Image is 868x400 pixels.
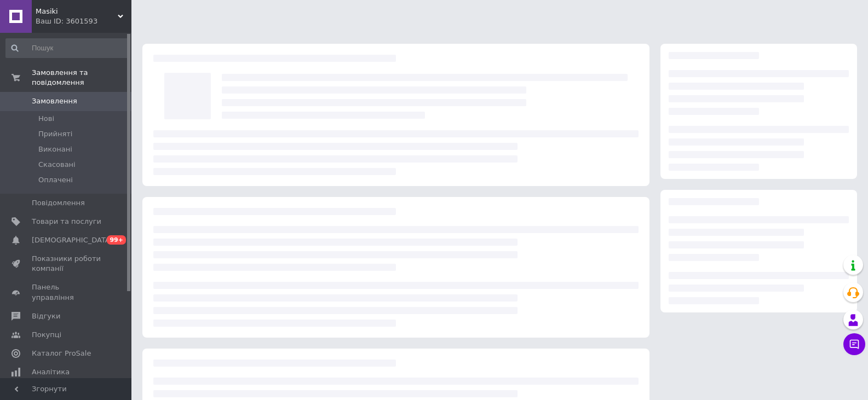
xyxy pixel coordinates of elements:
[5,38,129,58] input: Пошук
[38,144,72,154] span: Виконані
[843,333,865,355] button: Чат з покупцем
[32,96,77,106] span: Замовлення
[32,198,85,208] span: Повідомлення
[32,330,61,340] span: Покупці
[38,175,73,185] span: Оплачені
[107,235,126,245] span: 99+
[32,367,70,377] span: Аналітика
[32,217,101,227] span: Товари та послуги
[38,114,54,124] span: Нові
[38,160,76,170] span: Скасовані
[32,282,101,302] span: Панель управління
[32,68,131,88] span: Замовлення та повідомлення
[32,311,60,321] span: Відгуки
[36,7,118,16] span: Мasiki
[36,16,131,26] div: Ваш ID: 3601593
[32,235,113,245] span: [DEMOGRAPHIC_DATA]
[38,129,72,139] span: Прийняті
[32,254,101,274] span: Показники роботи компанії
[32,349,91,358] span: Каталог ProSale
